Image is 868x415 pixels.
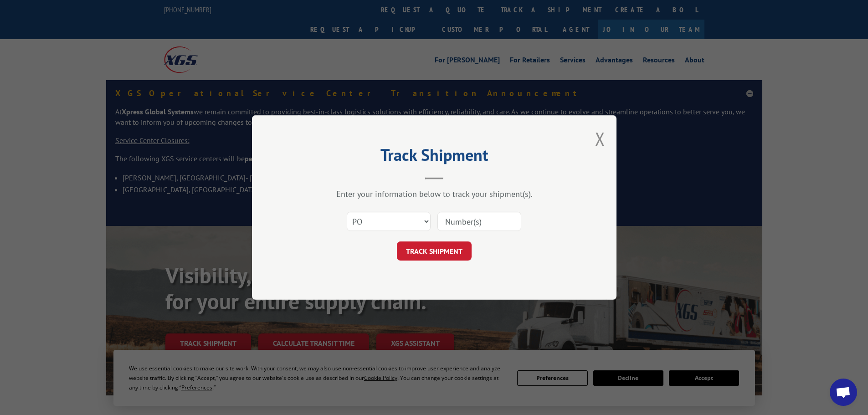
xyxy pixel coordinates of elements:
button: TRACK SHIPMENT [397,241,472,261]
h2: Track Shipment [298,149,571,166]
button: Close modal [595,127,605,151]
div: Enter your information below to track your shipment(s). [298,189,571,199]
a: Open chat [830,379,857,406]
input: Number(s) [437,212,521,231]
